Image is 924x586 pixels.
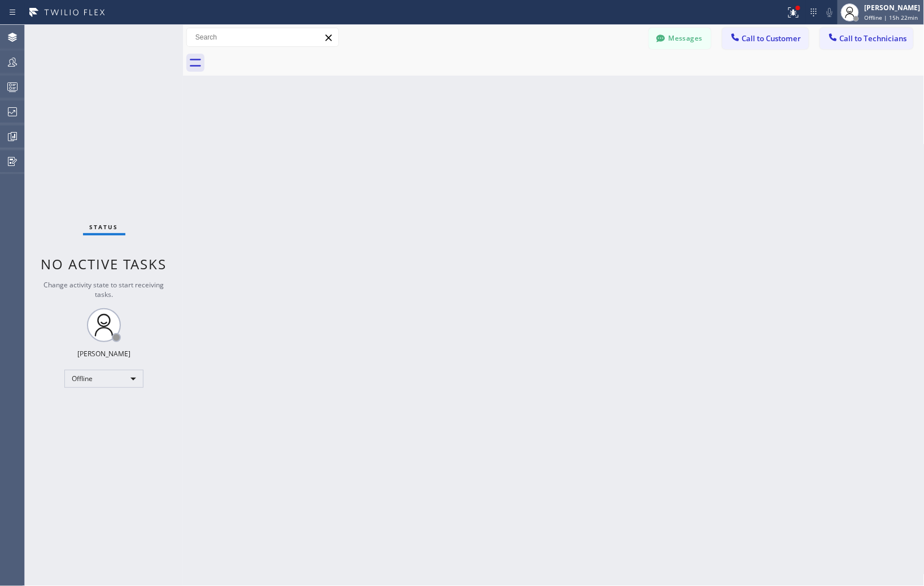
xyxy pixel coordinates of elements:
[865,14,918,21] span: Offline | 15h 22min
[742,33,801,43] span: Call to Customer
[64,370,143,388] div: Offline
[44,280,164,299] span: Change activity state to start receiving tasks.
[820,28,913,49] button: Call to Technicians
[865,3,921,12] div: [PERSON_NAME]
[77,349,130,358] div: [PERSON_NAME]
[649,28,711,49] button: Messages
[840,33,907,43] span: Call to Technicians
[722,28,809,49] button: Call to Customer
[90,223,119,231] span: Status
[41,255,167,273] span: No active tasks
[822,5,838,20] button: Mute
[187,28,338,46] input: Search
